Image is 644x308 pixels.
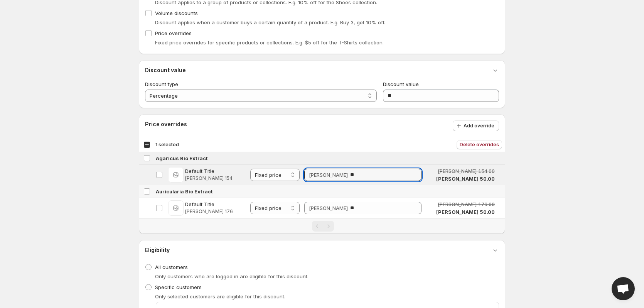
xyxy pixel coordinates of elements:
[464,123,494,129] span: Add override
[457,140,502,149] button: Delete overrides
[185,208,233,215] span: [PERSON_NAME] 176
[438,167,495,175] span: [PERSON_NAME] 154.00
[309,205,348,211] span: [PERSON_NAME]
[453,120,499,131] button: Add override
[460,142,499,148] span: Delete overrides
[185,167,233,175] span: Default Title
[612,277,635,300] a: Open chat
[155,39,384,46] span: Fixed price overrides for specific products or collections. E.g. $5 off for the T-Shirts collection.
[145,120,187,128] h3: Price overrides
[309,172,348,178] span: [PERSON_NAME]
[156,188,213,195] span: Auricularia Bio Extract
[155,30,192,36] span: Price overrides
[185,175,233,181] span: [PERSON_NAME] 154
[436,175,495,183] span: [PERSON_NAME] 50.00
[145,81,178,87] span: Discount type
[155,142,179,148] span: 1 selected
[155,273,309,279] span: Only customers who are logged in are eligible for this discount.
[436,208,495,216] span: [PERSON_NAME] 50.00
[156,154,208,162] span: Agaricus Bio Extract
[155,293,285,300] span: Only selected customers are eligible for this discount.
[438,200,495,208] span: [PERSON_NAME] 176.00
[139,218,505,234] nav: Pagination
[145,246,170,254] h3: Eligibility
[145,66,186,74] h3: Discount value
[155,19,385,25] span: Discount applies when a customer buys a certain quantity of a product. E.g. Buy 3, get 10% off.
[185,200,233,208] span: Default Title
[155,10,198,16] span: Volume discounts
[383,81,419,87] span: Discount value
[155,284,202,290] span: Specific customers
[155,264,188,270] span: All customers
